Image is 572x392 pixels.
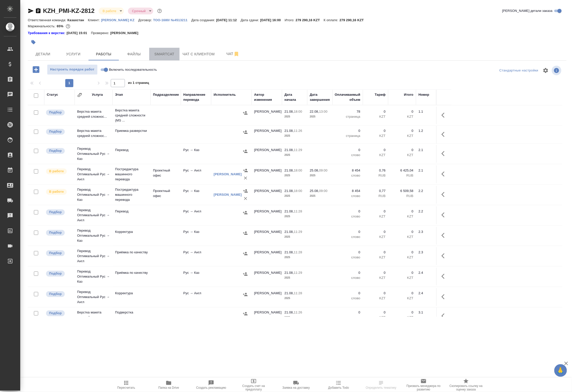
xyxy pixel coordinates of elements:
[105,378,147,392] button: Пересчитать
[156,8,163,14] button: Доп статусы указывают на важность/срочность заказа
[552,66,562,75] span: Посмотреть информацию
[46,250,72,257] div: Можно подбирать исполнителей
[181,288,211,306] td: Рус → Англ
[285,18,296,22] p: Итого:
[294,110,302,113] p: 18:00
[252,145,282,163] td: [PERSON_NAME]
[419,109,434,114] div: 1.1
[241,250,249,257] button: Назначить
[109,67,157,72] span: Включить последовательность
[365,114,386,119] p: KZT
[241,209,249,216] button: Назначить
[296,18,324,22] p: 279 290,16 KZT
[241,128,249,136] button: Назначить
[438,291,451,303] button: Здесь прячутся важные кнопки
[47,64,98,75] button: Настроить порядок работ
[365,255,386,260] p: KZT
[365,229,386,234] p: 0
[402,378,445,392] button: Призвать менеджера по развитию
[294,230,302,234] p: 11:29
[335,214,360,219] p: слово
[419,168,434,173] div: 2.1
[310,110,319,113] p: 22.08,
[252,126,282,143] td: [PERSON_NAME]
[28,24,57,28] p: Маржинальность:
[181,165,211,183] td: Рус → Англ
[365,234,386,239] p: KZT
[294,271,302,275] p: 11:29
[391,229,413,234] p: 0
[28,18,68,22] p: Ответственная команда:
[340,18,368,22] p: 279 290,16 KZT
[252,186,282,204] td: [PERSON_NAME]
[101,9,118,13] button: В работе
[29,64,43,75] button: Добавить работу
[335,114,360,119] p: страница
[438,270,451,282] button: Здесь прячутся важные кнопки
[391,296,413,301] p: KZT
[391,270,413,275] p: 0
[391,250,413,255] p: 0
[391,109,413,114] p: 0
[365,291,386,296] p: 0
[438,128,451,140] button: Здесь прячутся важные кнопки
[365,168,386,173] p: 0,76
[335,229,360,234] p: 0
[438,148,451,160] button: Здесь прячутся важные кнопки
[183,51,215,57] span: Чат с клиентом
[115,92,123,97] div: Этап
[284,209,294,213] p: 21.08,
[241,229,249,237] button: Назначить
[242,187,249,195] button: Назначить
[328,386,349,389] span: Добавить Todo
[75,226,113,246] td: Перевод Оптимальный Рус → Каз
[252,268,282,285] td: [PERSON_NAME]
[147,378,190,392] button: Папка на Drive
[284,193,305,199] p: 2025
[115,148,148,153] p: Перевод
[335,234,360,239] p: слово
[365,128,386,133] p: 0
[75,246,113,266] td: Перевод Оптимальный Рус → Англ
[252,206,282,224] td: [PERSON_NAME]
[335,255,360,260] p: слово
[391,188,413,193] p: 6 509,58
[319,189,327,193] p: 09:00
[419,128,434,133] div: 1.2
[49,291,62,297] p: Подбор
[284,133,305,138] p: 2025
[216,18,241,22] p: [DATE] 11:12
[335,310,360,315] p: 0
[214,172,242,176] a: [PERSON_NAME]
[284,255,305,260] p: 2025
[181,247,211,265] td: Рус → Англ
[115,128,148,133] p: Приемка разверстки
[294,168,302,172] p: 18:00
[242,195,249,202] button: Удалить
[181,268,211,285] td: Рус → Каз
[284,92,305,102] div: Дата начала
[438,229,451,241] button: Здесь прячутся важные кнопки
[75,266,113,287] td: Перевод Оптимальный Рус → Каз
[75,107,113,124] td: Верстка макета средней сложнос...
[391,114,413,119] p: KZT
[49,230,62,235] p: Подбор
[419,188,434,193] div: 2.2
[49,210,62,215] p: Подбор
[130,9,147,13] button: Срочный
[438,188,451,201] button: Здесь прячутся важные кнопки
[115,310,148,315] p: Подверстка
[138,18,153,22] p: Договор:
[294,189,302,193] p: 18:00
[310,193,330,199] p: 2025
[92,51,116,57] span: Работы
[391,291,413,296] p: 0
[181,186,211,204] td: Рус → Каз
[365,209,386,214] p: 0
[335,153,360,158] p: слово
[252,165,282,183] td: [PERSON_NAME]
[391,234,413,239] p: KZT
[115,250,148,255] p: Приёмка по качеству
[284,214,305,219] p: 2025
[252,307,282,325] td: [PERSON_NAME]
